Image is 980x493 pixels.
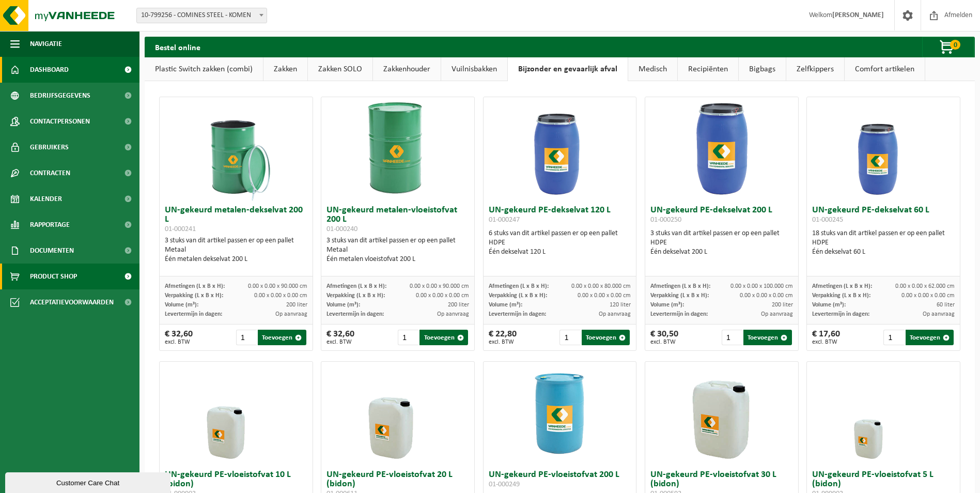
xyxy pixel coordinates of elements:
[489,339,517,345] span: excl. BTW
[184,362,288,465] img: 01-999903
[30,186,62,212] span: Kalender
[254,292,307,299] span: 0.00 x 0.00 x 0.00 cm
[772,302,793,308] span: 200 liter
[578,292,631,299] span: 0.00 x 0.00 x 0.00 cm
[883,330,904,345] input: 1
[761,311,793,317] span: Op aanvraag
[308,57,372,81] a: Zakken SOLO
[670,362,773,465] img: 01-000592
[326,255,469,264] div: Één metalen vloeistofvat 200 L
[165,206,307,234] h3: UN-gekeurd metalen-dekselvat 200 L
[398,330,418,345] input: 1
[650,206,793,226] h3: UN-gekeurd PE-dekselvat 200 L
[650,302,684,308] span: Volume (m³):
[950,40,960,50] span: 0
[165,245,307,255] div: Metaal
[326,245,469,255] div: Metaal
[441,57,507,81] a: Vuilnisbakken
[922,37,974,57] button: 0
[489,330,517,345] div: € 22,80
[812,229,955,257] div: 18 stuks van dit artikel passen er op een pallet
[346,362,449,465] img: 01-000611
[346,97,449,201] img: 01-000240
[489,216,520,224] span: 01-000247
[650,311,708,317] span: Levertermijn in dagen:
[165,302,198,308] span: Volume (m³):
[812,248,955,257] div: Één dekselvat 60 L
[508,57,628,81] a: Bijzonder en gevaarlijk afval
[286,302,307,308] span: 200 liter
[30,238,74,264] span: Documenten
[5,470,173,493] iframe: chat widget
[448,302,469,308] span: 200 liter
[30,289,114,315] span: Acceptatievoorwaarden
[326,283,386,289] span: Afmetingen (L x B x H):
[650,238,793,248] div: HDPE
[582,330,630,345] button: Toevoegen
[923,311,955,317] span: Op aanvraag
[489,229,631,257] div: 6 stuks van dit artikel passen er op een pallet
[30,212,70,238] span: Rapportage
[895,283,955,289] span: 0.00 x 0.00 x 62.000 cm
[650,248,793,257] div: Één dekselvat 200 L
[508,362,611,465] img: 01-000249
[650,216,681,224] span: 01-000250
[165,330,193,345] div: € 32,60
[373,57,441,81] a: Zakkenhouder
[812,216,843,224] span: 01-000245
[326,236,469,264] div: 3 stuks van dit artikel passen er op een pallet
[599,311,631,317] span: Op aanvraag
[489,481,520,488] span: 01-000249
[263,57,307,81] a: Zakken
[489,248,631,257] div: Één dekselvat 120 L
[722,330,742,345] input: 1
[258,330,306,345] button: Toevoegen
[248,283,307,289] span: 0.00 x 0.00 x 90.000 cm
[739,57,786,81] a: Bigbags
[812,238,955,248] div: HDPE
[410,283,469,289] span: 0.00 x 0.00 x 90.000 cm
[832,362,935,465] img: 01-999902
[832,97,935,201] img: 01-000245
[326,339,354,345] span: excl. BTW
[901,292,955,299] span: 0.00 x 0.00 x 0.00 cm
[326,225,357,233] span: 01-000240
[650,283,710,289] span: Afmetingen (L x B x H):
[812,302,846,308] span: Volume (m³):
[165,255,307,264] div: Één metalen dekselvat 200 L
[740,292,793,299] span: 0.00 x 0.00 x 0.00 cm
[419,330,468,345] button: Toevoegen
[650,339,678,345] span: excl. BTW
[489,302,522,308] span: Volume (m³):
[326,330,354,345] div: € 32,60
[236,330,257,345] input: 1
[812,292,870,299] span: Verpakking (L x B x H):
[571,283,631,289] span: 0.00 x 0.00 x 80.000 cm
[30,109,90,134] span: Contactpersonen
[30,264,77,289] span: Product Shop
[165,339,193,345] span: excl. BTW
[650,229,793,257] div: 3 stuks van dit artikel passen er op een pallet
[145,37,211,57] h2: Bestel online
[786,57,844,81] a: Zelfkippers
[326,311,384,317] span: Levertermijn in dagen:
[437,311,469,317] span: Op aanvraag
[137,8,267,23] span: 10-799256 - COMINES STEEL - KOMEN
[165,283,225,289] span: Afmetingen (L x B x H):
[812,330,840,345] div: € 17,60
[678,57,738,81] a: Recipiënten
[610,302,631,308] span: 120 liter
[30,134,69,160] span: Gebruikers
[30,57,69,83] span: Dashboard
[489,283,549,289] span: Afmetingen (L x B x H):
[165,311,222,317] span: Levertermijn in dagen:
[416,292,469,299] span: 0.00 x 0.00 x 0.00 cm
[136,8,267,23] span: 10-799256 - COMINES STEEL - KOMEN
[30,83,90,109] span: Bedrijfsgegevens
[508,97,611,201] img: 01-000247
[326,206,469,234] h3: UN-gekeurd metalen-vloeistofvat 200 L
[812,283,872,289] span: Afmetingen (L x B x H):
[275,311,307,317] span: Op aanvraag
[165,292,223,299] span: Verpakking (L x B x H):
[489,206,631,226] h3: UN-gekeurd PE-dekselvat 120 L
